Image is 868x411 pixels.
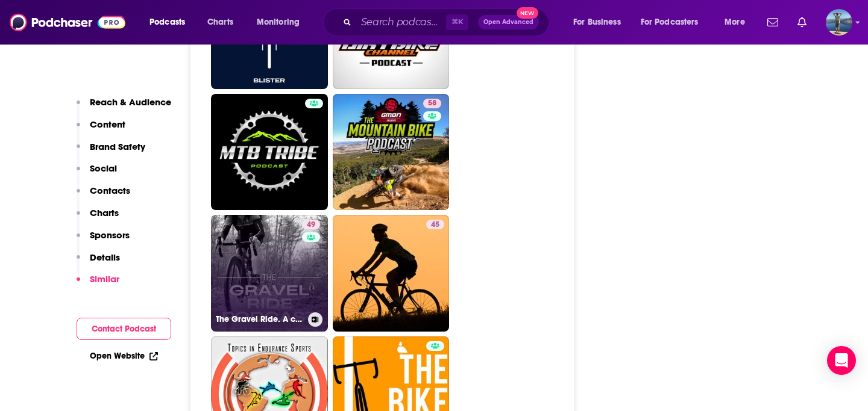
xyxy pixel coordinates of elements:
span: Charts [207,14,233,31]
button: Content [77,119,125,141]
span: Podcasts [149,14,185,31]
p: Details [90,252,120,263]
p: Charts [90,207,119,218]
a: Open Website [90,351,158,361]
a: Charts [200,13,241,32]
span: More [725,14,745,31]
img: User Profile [826,9,852,36]
a: 49The Gravel Ride. A cycling podcast [211,215,328,332]
p: Social [90,162,117,174]
button: open menu [248,13,315,32]
button: Charts [77,207,119,229]
p: Brand Safety [90,141,145,152]
button: open menu [633,13,716,32]
p: Similar [90,273,119,285]
button: open menu [716,13,760,32]
button: Reach & Audience [77,96,171,119]
a: Show notifications dropdown [763,12,783,32]
button: Contact Podcast [77,318,171,340]
p: Sponsors [90,229,130,241]
span: New [517,7,538,19]
span: ⌘ K [446,14,468,30]
p: Content [90,119,125,130]
a: 58 [333,94,450,211]
button: Similar [77,273,119,295]
div: Open Intercom Messenger [827,346,856,375]
a: 45 [426,220,444,229]
button: Social [77,162,117,185]
span: For Business [573,14,621,31]
a: Show notifications dropdown [793,12,811,32]
span: Logged in as matt44812 [826,9,852,36]
span: Open Advanced [483,19,533,25]
button: Show profile menu [826,9,852,36]
img: Podchaser - Follow, Share and Rate Podcasts [10,11,125,34]
button: Details [77,252,120,274]
a: 58 [423,99,441,108]
a: 49 [302,220,320,229]
span: Monitoring [257,14,300,31]
button: Brand Safety [77,141,145,163]
span: 49 [307,219,315,231]
p: Contacts [90,185,130,196]
input: Search podcasts, credits, & more... [356,13,446,32]
button: Open AdvancedNew [478,15,539,29]
a: 45 [333,215,450,332]
button: Sponsors [77,229,130,252]
button: open menu [565,13,636,32]
span: For Podcasters [641,14,699,31]
span: 45 [431,219,439,231]
button: open menu [141,13,201,32]
div: Search podcasts, credits, & more... [335,8,561,36]
button: Contacts [77,185,130,207]
p: Reach & Audience [90,96,171,108]
span: 58 [428,97,436,110]
h3: The Gravel Ride. A cycling podcast [216,314,303,324]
